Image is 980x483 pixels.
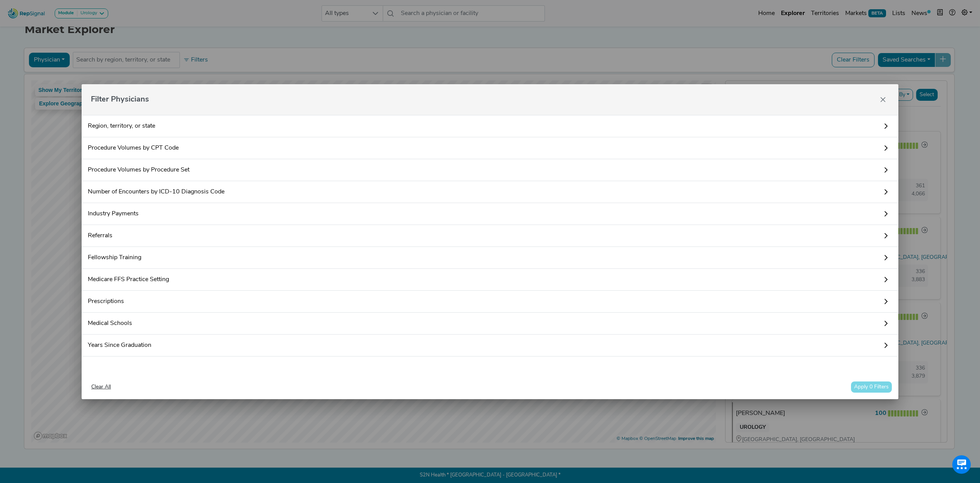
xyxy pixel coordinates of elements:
[82,181,898,203] a: Number of Encounters by ICD-10 Diagnosis Code
[82,247,898,269] a: Fellowship Training
[877,93,889,106] button: Close
[82,225,898,247] a: Referrals
[82,313,898,335] a: Medical Schools
[82,203,898,225] a: Industry Payments
[82,115,898,137] a: Region, territory, or state
[91,94,149,105] span: Filter Physicians
[82,159,898,181] a: Procedure Volumes by Procedure Set
[82,291,898,313] a: Prescriptions
[82,269,898,291] a: Medicare FFS Practice Setting
[82,335,898,356] a: Years Since Graduation
[88,381,114,393] button: Clear All
[82,137,898,159] a: Procedure Volumes by CPT Code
